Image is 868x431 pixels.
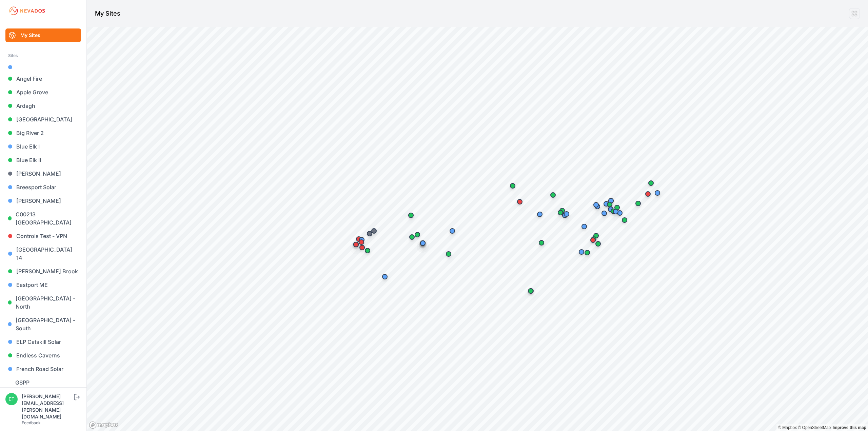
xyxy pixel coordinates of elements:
[610,201,624,214] div: Map marker
[778,425,797,430] a: Mapbox
[87,27,868,431] canvas: Map
[833,425,866,430] a: Map feedback
[587,232,600,246] div: Map marker
[442,247,455,261] div: Map marker
[524,284,537,298] div: Map marker
[8,5,46,16] img: Nevados
[22,420,41,425] a: Feedback
[597,207,611,220] div: Map marker
[589,229,603,242] div: Map marker
[589,198,603,212] div: Map marker
[5,376,81,406] a: GSPP [STREET_ADDRESS], LLC
[89,421,119,429] a: Mapbox logo
[618,213,631,227] div: Map marker
[586,233,600,247] div: Map marker
[5,243,81,265] a: [GEOGRAPHIC_DATA] 14
[506,179,519,193] div: Map marker
[5,229,81,243] a: Controls Test - VPN
[446,224,459,238] div: Map marker
[5,28,81,42] a: My Sites
[5,113,81,126] a: [GEOGRAPHIC_DATA]
[367,224,381,238] div: Map marker
[641,187,655,201] div: Map marker
[349,238,363,251] div: Map marker
[651,186,664,200] div: Map marker
[577,220,591,233] div: Map marker
[535,236,548,250] div: Map marker
[5,72,81,85] a: Angel Fire
[5,167,81,180] a: [PERSON_NAME]
[5,313,81,335] a: [GEOGRAPHIC_DATA] - South
[5,194,81,208] a: [PERSON_NAME]
[5,180,81,194] a: Breesport Solar
[5,85,81,99] a: Apple Grove
[5,208,81,229] a: C00213 [GEOGRAPHIC_DATA]
[5,292,81,313] a: [GEOGRAPHIC_DATA] - North
[5,362,81,376] a: French Road Solar
[555,204,569,217] div: Map marker
[5,140,81,153] a: Blue Elk I
[631,197,645,210] div: Map marker
[609,205,623,218] div: Map marker
[416,236,430,250] div: Map marker
[575,245,588,259] div: Map marker
[554,206,567,219] div: Map marker
[5,153,81,167] a: Blue Elk II
[355,233,369,247] div: Map marker
[404,209,418,222] div: Map marker
[644,176,658,190] div: Map marker
[546,188,560,202] div: Map marker
[580,246,594,259] div: Map marker
[5,99,81,113] a: Ardagh
[607,204,620,218] div: Map marker
[5,265,81,278] a: [PERSON_NAME] Brook
[5,126,81,140] a: Big River 2
[798,425,831,430] a: OpenStreetMap
[5,278,81,292] a: Eastport ME
[604,194,618,208] div: Map marker
[599,197,613,211] div: Map marker
[411,228,424,241] div: Map marker
[513,195,527,209] div: Map marker
[560,207,573,221] div: Map marker
[8,52,78,60] div: Sites
[22,393,73,420] div: [PERSON_NAME][EMAIL_ADDRESS][PERSON_NAME][DOMAIN_NAME]
[5,393,18,405] img: ethan.harte@nevados.solar
[533,208,547,221] div: Map marker
[378,270,392,283] div: Map marker
[355,235,368,249] div: Map marker
[352,232,366,246] div: Map marker
[95,9,120,18] h1: My Sites
[5,349,81,362] a: Endless Caverns
[405,230,419,244] div: Map marker
[5,335,81,349] a: ELP Catskill Solar
[603,198,616,211] div: Map marker
[363,227,376,240] div: Map marker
